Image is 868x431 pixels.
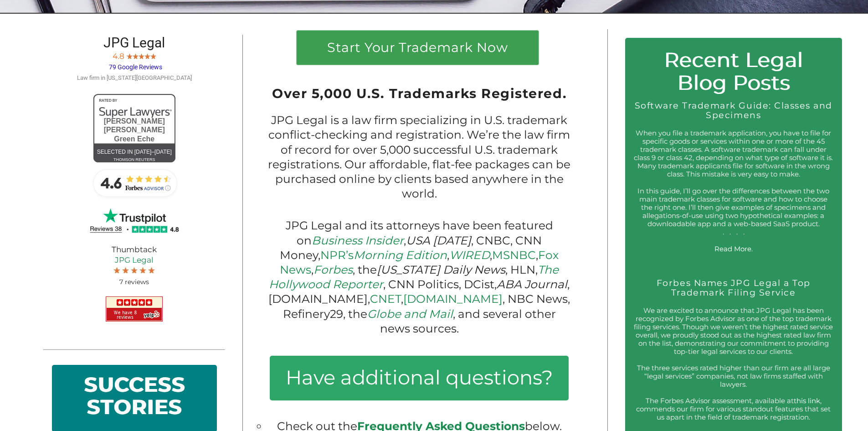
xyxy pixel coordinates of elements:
[144,52,150,59] img: Screen-Shot-2017-10-03-at-11.31.22-PM.jpg
[89,165,180,201] img: Forbes-Advisor-Rating-JPG-Legal.jpg
[106,296,163,322] img: JPG Legal
[113,52,124,61] span: 4.8
[61,374,208,423] h2: SUCCESS STORIES
[133,52,139,59] img: Screen-Shot-2017-10-03-at-11.31.22-PM.jpg
[272,85,566,101] span: Over 5,000 U.S. Trademarks Registered.
[139,52,144,59] img: Screen-Shot-2017-10-03-at-11.31.22-PM.jpg
[406,234,471,247] em: USA [DATE]
[313,263,353,276] a: Forbes
[93,117,175,143] div: [PERSON_NAME] [PERSON_NAME] Green Eche
[492,248,536,262] a: MSNBC
[43,238,225,294] div: Thumbtack
[370,292,401,306] a: CNET
[267,113,571,201] p: JPG Legal is a law firm specializing in U.S. trademark conflict-checking and registration. We’re ...
[305,41,530,59] h1: Start Your Trademark Now
[403,292,503,306] a: [DOMAIN_NAME]
[131,266,138,273] img: Screen-Shot-2017-10-03-at-11.31.22-PM.jpg
[354,248,447,262] em: Morning Edition
[150,52,156,59] img: Screen-Shot-2017-10-03-at-11.31.22-PM.jpg
[312,234,404,247] a: Business Insider
[109,63,162,71] span: 79 Google Reviews
[794,396,820,405] a: this link
[367,307,453,321] a: Globe and Mail
[77,74,192,81] span: Law firm in [US_STATE][GEOGRAPHIC_DATA]
[122,266,129,273] img: Screen-Shot-2017-10-03-at-11.31.22-PM.jpg
[267,218,571,336] p: JPG Legal and its attorneys have been featured on , , CNBC, CNN Money, , , , , , the , HLN, , CNN...
[103,35,165,51] span: JPG Legal
[657,278,811,298] a: Forbes Names JPG Legal a Top Trademark Filing Service
[93,155,175,165] div: thomson reuters
[77,40,192,82] a: JPG Legal 4.8 79 Google Reviews Law firm in [US_STATE][GEOGRAPHIC_DATA]
[664,47,803,94] span: Recent Legal Blog Posts
[139,266,146,273] img: Screen-Shot-2017-10-03-at-11.31.22-PM.jpg
[148,266,155,273] img: Screen-Shot-2017-10-03-at-11.31.22-PM.jpg
[269,263,559,291] a: The Hollywood Reporter
[113,266,120,273] img: Screen-Shot-2017-10-03-at-11.31.22-PM.jpg
[93,94,175,162] a: [PERSON_NAME] [PERSON_NAME]Green EcheSelected in [DATE]–[DATE]thomson reuters
[297,31,539,64] a: Start Your Trademark Now
[635,100,832,120] a: Software Trademark Guide: Classes and Specimens
[634,187,833,236] p: In this guide, I’ll go over the differences between the two main trademark classes for software a...
[449,248,490,262] a: WIRED
[714,244,753,253] a: Read More.
[50,255,218,265] a: JPG Legal
[377,263,505,276] em: [US_STATE] Daily News
[634,129,833,178] p: When you file a trademark application, you have to file for specific goods or services within one...
[127,52,133,59] img: Screen-Shot-2017-10-03-at-11.31.22-PM.jpg
[270,356,568,400] h3: Have additional questions?
[119,278,149,286] span: 7 reviews
[320,248,447,262] a: NPR’sMorning Edition
[89,206,180,235] img: JPG Legal TrustPilot 4.8 Stars 38 Reviews
[497,277,567,291] em: ABA Journal
[93,147,175,157] div: Selected in [DATE]–[DATE]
